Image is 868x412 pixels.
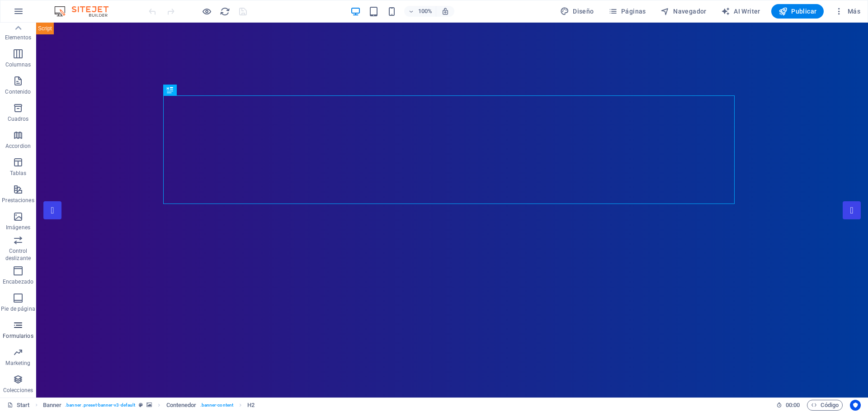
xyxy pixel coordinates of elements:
[247,400,255,411] span: Haz clic para seleccionar y doble clic para editar
[43,400,255,411] nav: breadcrumb
[146,403,152,407] i: Este elemento contiene un fondo
[441,7,449,15] i: Al redimensionar, ajustar el nivel de zoom automáticamente para ajustarse al dispositivo elegido.
[850,400,861,411] button: Usercentrics
[52,6,120,17] img: Editor Logo
[3,278,33,285] p: Encabezado
[3,332,33,340] p: Formularios
[43,400,62,411] span: Haz clic para seleccionar y doble clic para editar
[557,4,598,19] button: Diseño
[771,4,824,19] button: Publicar
[5,360,30,367] p: Marketing
[717,4,764,19] button: AI Writer
[139,403,143,407] i: Este elemento es un preajuste personalizable
[605,4,650,19] button: Páginas
[5,142,31,150] p: Accordion
[65,400,135,411] span: . banner .preset-banner-v3-default
[792,402,793,408] span: :
[660,7,707,16] span: Navegador
[831,4,864,19] button: Más
[219,6,230,17] button: reload
[5,61,31,68] p: Columnas
[7,400,30,411] a: Haz clic para cancelar la selección y doble clic para abrir páginas
[807,400,843,411] button: Código
[835,7,860,16] span: Más
[776,400,800,411] h6: Tiempo de la sesión
[778,7,817,16] span: Publicar
[2,197,34,204] p: Prestaciones
[200,400,233,411] span: . banner-content
[10,170,27,177] p: Tablas
[418,6,432,17] h6: 100%
[609,7,646,16] span: Páginas
[6,224,30,231] p: Imágenes
[404,6,436,17] button: 100%
[220,6,230,17] i: Volver a cargar página
[3,387,33,394] p: Colecciones
[166,400,197,411] span: Haz clic para seleccionar y doble clic para editar
[201,6,212,17] button: Haz clic para salir del modo de previsualización y seguir editando
[811,400,839,411] span: Código
[5,88,31,95] p: Contenido
[5,34,31,41] p: Elementos
[786,400,800,411] span: 00 00
[8,115,29,123] p: Cuadros
[1,305,35,313] p: Pie de página
[721,7,760,16] span: AI Writer
[560,7,594,16] span: Diseño
[657,4,710,19] button: Navegador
